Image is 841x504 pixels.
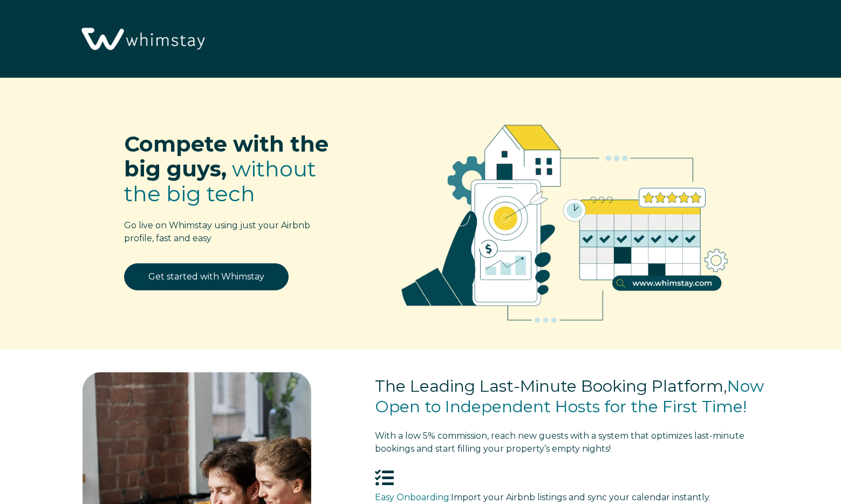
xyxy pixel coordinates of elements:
span: With a low 5% commission, reach new guests with a system that optimizes last-minute bookings and s [375,431,744,454]
a: Get started with Whimstay [124,263,289,290]
span: Compete with the big guys, [124,131,329,182]
img: Whimstay Logo-02 1 [76,5,209,74]
span: without the big tech [124,155,316,207]
span: Import your Airbnb listings and sync your calendar instantly. [451,492,710,502]
span: tart filling your property’s empty nights! [375,431,744,454]
span: Easy Onboarding: [375,492,451,502]
span: Go live on Whimstay using just your Airbnb profile, fast and easy [124,220,310,243]
img: RBO Ilustrations-02 [375,94,755,343]
span: Now Open to Independent Hosts for the First Time! [375,376,764,417]
span: The Leading Last-Minute Booking Platform, [375,376,727,396]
